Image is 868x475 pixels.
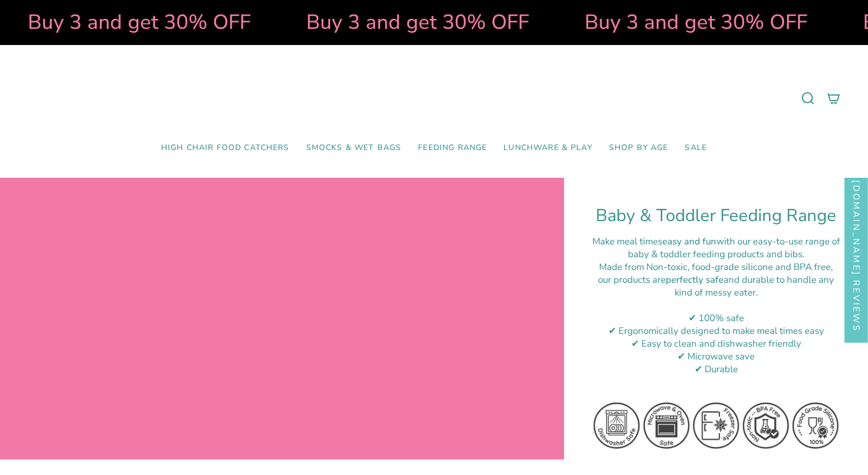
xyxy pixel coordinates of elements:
div: ✔ Easy to clean and dishwasher friendly [592,337,840,350]
div: Make meal times with our easy-to-use range of baby & toddler feeding products and bibs. [592,235,840,261]
div: ✔ Ergonomically designed to make meal times easy [592,324,840,337]
strong: perfectly safe [666,273,724,286]
strong: Buy 3 and get 30% OFF [72,8,295,36]
a: Mumma’s Little Helpers [338,62,530,135]
a: Smocks & Wet Bags [298,135,410,161]
a: SALE [676,135,715,161]
span: Smocks & Wet Bags [306,143,402,153]
span: ade from Non-toxic, food-grade silicone and BPA free, our products are and durable to handle any ... [598,261,834,299]
div: ✔ 100% safe [592,312,840,324]
span: Feeding Range [418,143,487,153]
div: Click to open Judge.me floating reviews tab [845,156,868,342]
strong: Buy 3 and get 30% OFF [350,8,573,36]
strong: Buy 3 and get 30% OFF [628,8,851,36]
span: Lunchware & Play [503,143,592,153]
span: Shop by Age [609,143,669,153]
span: SALE [685,143,707,153]
h1: Baby & Toddler Feeding Range [592,206,840,226]
div: ✔ Durable [592,363,840,376]
a: Shop by Age [601,135,677,161]
a: High Chair Food Catchers [153,135,298,161]
a: Feeding Range [410,135,495,161]
div: M [592,261,840,299]
a: Lunchware & Play [495,135,600,161]
span: High Chair Food Catchers [161,143,290,153]
strong: easy and fun [662,235,716,248]
span: ✔ Microwave save [677,350,755,363]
